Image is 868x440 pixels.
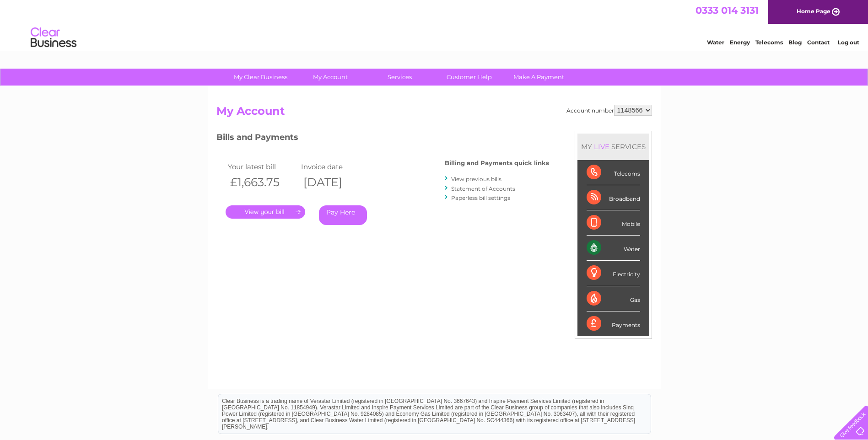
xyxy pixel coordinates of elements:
[587,185,640,210] div: Broadband
[218,5,651,44] div: Clear Business is a trading name of Verastar Limited (registered in [GEOGRAPHIC_DATA] No. 3667643...
[226,205,305,219] a: .
[292,69,368,86] a: My Account
[445,160,549,166] h4: Billing and Payments quick links
[695,5,759,16] a: 0333 014 3131
[730,39,750,46] a: Energy
[707,39,724,46] a: Water
[30,24,77,52] img: logo.png
[451,185,515,192] a: Statement of Accounts
[566,105,652,116] div: Account number
[319,205,367,225] a: Pay Here
[587,160,640,185] div: Telecoms
[299,161,372,173] td: Invoice date
[807,39,830,46] a: Contact
[451,176,501,182] a: View previous bills
[226,161,299,173] td: Your latest bill
[216,131,549,147] h3: Bills and Payments
[838,39,859,46] a: Log out
[216,105,652,122] h2: My Account
[587,236,640,261] div: Water
[431,69,507,86] a: Customer Help
[226,173,299,192] th: £1,663.75
[592,142,611,151] div: LIVE
[788,39,802,46] a: Blog
[587,311,640,336] div: Payments
[223,69,298,86] a: My Clear Business
[587,261,640,286] div: Electricity
[577,134,649,160] div: MY SERVICES
[587,286,640,311] div: Gas
[587,210,640,236] div: Mobile
[362,69,437,86] a: Services
[501,69,577,86] a: Make A Payment
[299,173,372,192] th: [DATE]
[755,39,783,46] a: Telecoms
[451,194,510,201] a: Paperless bill settings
